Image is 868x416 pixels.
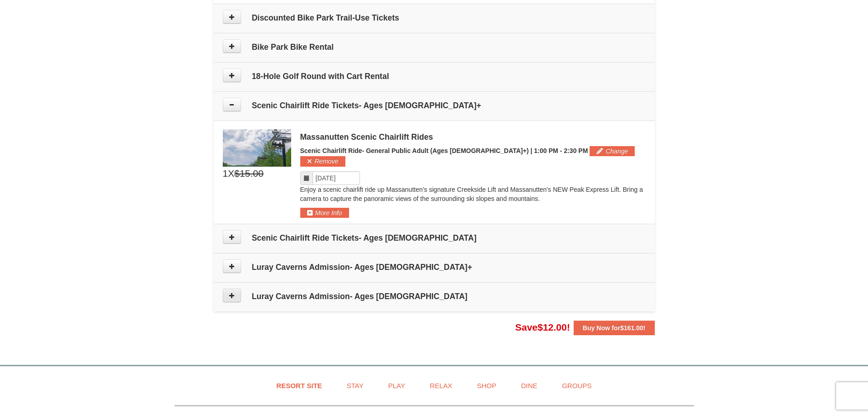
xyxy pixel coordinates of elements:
[223,72,646,81] h4: 18-Hole Golf Round with Cart Rental
[550,375,603,396] a: Groups
[223,233,646,242] h4: Scenic Chairlift Ride Tickets- Ages [DEMOGRAPHIC_DATA]
[223,13,646,22] h4: Discounted Bike Park Trail-Use Tickets
[418,375,463,396] a: Relax
[466,375,508,396] a: Shop
[223,129,291,167] img: 24896431-9-664d1467.jpg
[620,324,643,332] span: $161.00
[223,292,646,301] h4: Luray Caverns Admission- Ages [DEMOGRAPHIC_DATA]
[335,375,375,396] a: Stay
[265,375,334,396] a: Resort Site
[583,324,646,332] strong: Buy Now for !
[228,167,234,180] span: X
[223,101,646,110] h4: Scenic Chairlift Ride Tickets- Ages [DEMOGRAPHIC_DATA]+
[223,167,228,180] span: 1
[515,322,570,332] span: Save !
[300,185,646,203] p: Enjoy a scenic chairlift ride up Massanutten’s signature Creekside Lift and Massanutten's NEW Pea...
[509,375,549,396] a: Dine
[300,156,345,166] button: Remove
[590,146,635,156] button: Change
[377,375,416,396] a: Play
[538,322,567,332] span: $12.00
[234,167,263,180] span: $15.00
[300,208,349,218] button: More Info
[223,263,646,272] h4: Luray Caverns Admission- Ages [DEMOGRAPHIC_DATA]+
[223,42,646,52] h4: Bike Park Bike Rental
[574,321,655,335] button: Buy Now for$161.00!
[300,147,588,154] span: Scenic Chairlift Ride- General Public Adult (Ages [DEMOGRAPHIC_DATA]+) | 1:00 PM - 2:30 PM
[300,132,646,142] div: Massanutten Scenic Chairlift Rides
